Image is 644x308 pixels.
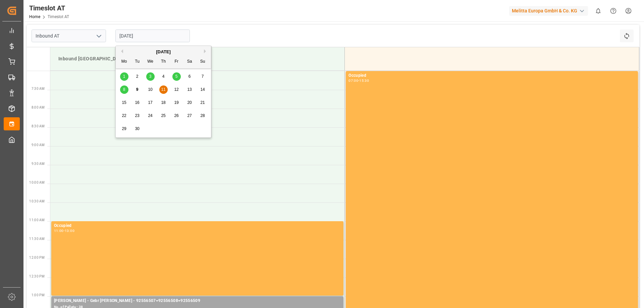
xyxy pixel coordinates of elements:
[148,87,152,92] span: 10
[54,298,341,304] div: [PERSON_NAME] - Gebr [PERSON_NAME] - 92556507+92556508+92556509
[29,3,69,13] div: Timeslot AT
[148,100,152,105] span: 17
[185,112,194,120] div: Choose Saturday, September 27th, 2025
[122,100,126,105] span: 15
[172,58,181,66] div: Fr
[174,100,178,105] span: 19
[123,87,125,92] span: 8
[175,74,178,79] span: 5
[161,113,165,118] span: 25
[606,3,621,18] button: Help Center
[32,162,45,166] span: 9:30 AM
[187,113,192,118] span: 27
[29,14,40,19] a: Home
[348,79,358,82] div: 07:00
[135,126,139,131] span: 30
[32,143,45,147] span: 9:00 AM
[185,58,194,66] div: Sa
[199,99,207,107] div: Choose Sunday, September 21st, 2025
[199,112,207,120] div: Choose Sunday, September 28th, 2025
[29,199,45,203] span: 10:30 AM
[358,79,359,82] div: -
[200,100,205,105] span: 21
[348,72,635,79] div: Occupied
[65,229,74,232] div: 13:00
[199,58,207,66] div: Su
[32,293,45,297] span: 1:00 PM
[172,112,181,120] div: Choose Friday, September 26th, 2025
[509,6,588,16] div: Melitta Europa GmbH & Co. KG
[185,72,194,81] div: Choose Saturday, September 6th, 2025
[199,72,207,81] div: Choose Sunday, September 7th, 2025
[135,100,139,105] span: 16
[159,112,168,120] div: Choose Thursday, September 25th, 2025
[116,49,211,55] div: [DATE]
[118,70,209,135] div: month 2025-09
[29,218,45,222] span: 11:00 AM
[174,87,178,92] span: 12
[146,99,155,107] div: Choose Wednesday, September 17th, 2025
[172,85,181,94] div: Choose Friday, September 12th, 2025
[120,72,128,81] div: Choose Monday, September 1st, 2025
[32,87,45,90] span: 7:30 AM
[135,113,139,118] span: 23
[133,112,142,120] div: Choose Tuesday, September 23rd, 2025
[172,72,181,81] div: Choose Friday, September 5th, 2025
[120,99,128,107] div: Choose Monday, September 15th, 2025
[133,58,142,66] div: Tu
[159,72,168,81] div: Choose Thursday, September 4th, 2025
[161,87,165,92] span: 11
[29,256,45,259] span: 12:00 PM
[56,53,339,65] div: Inbound [GEOGRAPHIC_DATA]
[133,85,142,94] div: Choose Tuesday, September 9th, 2025
[185,85,194,94] div: Choose Saturday, September 13th, 2025
[187,87,192,92] span: 13
[148,113,152,118] span: 24
[199,85,207,94] div: Choose Sunday, September 14th, 2025
[122,113,126,118] span: 22
[136,87,139,92] span: 9
[94,31,104,41] button: open menu
[359,79,369,82] div: 15:30
[29,274,45,278] span: 12:30 PM
[146,72,155,81] div: Choose Wednesday, September 3rd, 2025
[133,99,142,107] div: Choose Tuesday, September 16th, 2025
[54,223,341,229] div: Occupied
[122,126,126,131] span: 29
[32,106,45,109] span: 8:00 AM
[202,74,204,79] span: 7
[159,99,168,107] div: Choose Thursday, September 18th, 2025
[119,49,123,53] button: Previous Month
[204,49,208,53] button: Next Month
[146,85,155,94] div: Choose Wednesday, September 10th, 2025
[149,74,152,79] span: 3
[162,74,165,79] span: 4
[29,237,45,241] span: 11:30 AM
[120,85,128,94] div: Choose Monday, September 8th, 2025
[32,29,106,42] input: Type to search/select
[115,29,190,42] input: DD.MM.YYYY
[29,181,45,184] span: 10:00 AM
[187,100,192,105] span: 20
[146,112,155,120] div: Choose Wednesday, September 24th, 2025
[146,58,155,66] div: We
[189,74,191,79] span: 6
[120,58,128,66] div: Mo
[120,125,128,133] div: Choose Monday, September 29th, 2025
[200,113,205,118] span: 28
[120,112,128,120] div: Choose Monday, September 22nd, 2025
[133,125,142,133] div: Choose Tuesday, September 30th, 2025
[54,229,64,232] div: 11:00
[172,99,181,107] div: Choose Friday, September 19th, 2025
[136,74,139,79] span: 2
[159,58,168,66] div: Th
[185,99,194,107] div: Choose Saturday, September 20th, 2025
[133,72,142,81] div: Choose Tuesday, September 2nd, 2025
[159,85,168,94] div: Choose Thursday, September 11th, 2025
[161,100,165,105] span: 18
[509,4,591,17] button: Melitta Europa GmbH & Co. KG
[200,87,205,92] span: 14
[174,113,178,118] span: 26
[32,124,45,128] span: 8:30 AM
[123,74,125,79] span: 1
